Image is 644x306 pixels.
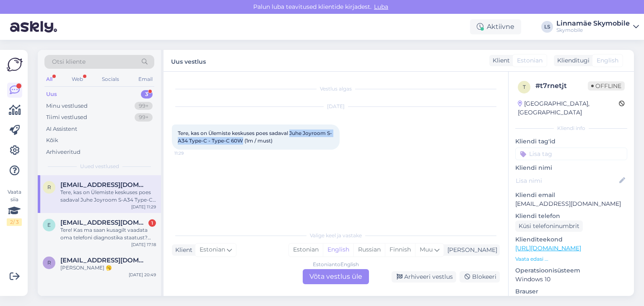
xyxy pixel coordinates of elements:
div: Linnamäe Skymobile [556,20,630,27]
span: 11:29 [174,150,206,156]
div: Kõik [46,136,58,145]
span: Estonian [200,245,225,254]
div: [DATE] 11:29 [131,204,156,210]
div: English [323,244,353,256]
span: raguntiina9@gmail.com [60,257,148,264]
div: [PERSON_NAME] [444,246,497,254]
div: [DATE] 17:18 [131,241,156,248]
div: Arhiveeri vestlus [392,271,456,283]
div: 1 [148,219,156,227]
p: Klienditeekond [515,235,627,244]
div: Socials [100,74,121,85]
div: Klient [172,246,192,254]
div: Estonian to English [313,261,359,268]
div: 2 / 3 [7,218,22,226]
div: 3 [141,90,153,99]
span: Luba [371,3,391,10]
div: [DATE] [172,103,500,110]
div: [PERSON_NAME] 🥱 [60,264,156,272]
span: Tere, kas on Ülemiste keskuses poes sadaval Juhe Joyroom S-A34 Type-C - Type-C 60W (1m / must) [178,130,332,144]
div: [GEOGRAPHIC_DATA], [GEOGRAPHIC_DATA] [518,99,619,117]
span: Offline [588,81,625,91]
div: Arhiveeritud [46,148,80,156]
div: Russian [353,244,385,256]
div: Email [137,74,154,85]
div: Skymobile [556,27,630,34]
div: Tiimi vestlused [46,113,87,122]
label: Uus vestlus [171,55,206,66]
div: Finnish [385,244,415,256]
span: eve.sooneste@gmail.com [60,219,148,226]
span: r [47,184,51,190]
div: Tere, kas on Ülemiste keskuses poes sadaval Juhe Joyroom S-A34 Type-C - Type-C 60W (1m / must) [60,189,156,204]
div: AI Assistent [46,125,77,133]
p: Kliendi telefon [515,212,627,220]
div: Küsi telefoninumbrit [515,220,583,232]
div: Blokeeri [460,271,500,283]
div: Uus [46,90,57,99]
span: e [47,222,51,228]
div: Estonian [289,244,323,256]
span: English [597,56,618,65]
div: Minu vestlused [46,102,88,110]
p: Operatsioonisüsteem [515,266,627,275]
img: Askly Logo [7,57,23,73]
div: LS [541,21,553,33]
div: Kliendi info [515,124,627,132]
div: Võta vestlus üle [303,269,369,284]
span: rgrg@gmail.com [60,181,148,189]
div: Valige keel ja vastake [172,232,500,239]
div: 99+ [135,102,153,110]
div: Vaata siia [7,188,22,226]
p: Brauser [515,287,627,296]
div: Vestlus algas [172,85,500,93]
p: Windows 10 [515,275,627,284]
input: Lisa tag [515,148,627,160]
p: [EMAIL_ADDRESS][DOMAIN_NAME] [515,200,627,208]
p: Kliendi nimi [515,163,627,172]
div: Klienditugi [554,56,589,65]
p: Vaata edasi ... [515,255,627,263]
div: Klient [489,56,510,65]
span: t [523,84,526,90]
p: Kliendi email [515,191,627,200]
p: Kliendi tag'id [515,137,627,146]
div: Aktiivne [470,19,521,34]
span: Estonian [517,56,543,65]
div: 99+ [135,113,153,122]
input: Lisa nimi [516,176,618,185]
div: # t7rnetjt [535,81,588,91]
div: [DATE] 20:49 [129,272,156,278]
span: Otsi kliente [52,57,86,66]
div: Tere! Kas ma saan kusagilt vaadata oma telefoni diagnostika staatust? Hooldustöö nr on 20235. [60,226,156,241]
div: Web [70,74,85,85]
span: Muu [420,246,433,253]
a: Linnamäe SkymobileSkymobile [556,20,639,34]
span: r [47,259,51,266]
span: Uued vestlused [80,163,119,170]
div: All [44,74,54,85]
a: [URL][DOMAIN_NAME] [515,244,581,252]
